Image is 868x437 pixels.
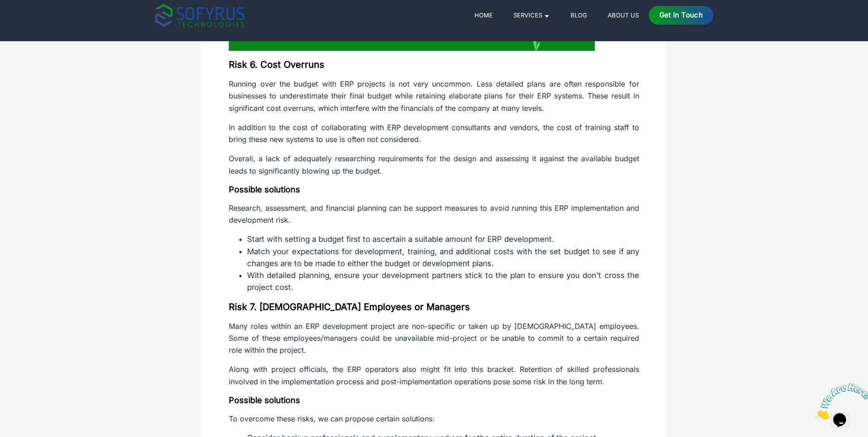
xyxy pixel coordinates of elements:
[604,10,642,21] a: About Us
[649,6,713,25] a: Get in Touch
[567,10,590,21] a: Blog
[229,121,639,146] p: In addition to the cost of collaborating with ERP development consultants and vendors, the cost o...
[155,4,244,27] img: sofyrus
[4,4,60,40] img: Chat attention grabber
[229,202,639,226] p: Research, assessment, and financial planning can be support measures to avoid running this ERP im...
[811,380,868,423] iframe: chat widget
[229,153,639,177] p: Overall, a lack of adequately researching requirements for the design and assessing it against th...
[229,395,300,405] strong: Possible solutions
[229,363,639,388] p: Along with project officials, the ERP operators also might fit into this bracket. Retention of sk...
[229,59,324,70] strong: Risk 6. Cost Overruns
[471,10,496,21] a: Home
[247,246,639,270] li: Match your expectations for development, training, and additional costs with the set budget to se...
[229,413,639,425] p: To overcome these risks, we can propose certain solutions:
[247,269,639,294] li: With detailed planning, ensure your development partners stick to the plan to ensure you don't cr...
[247,233,639,245] li: Start with setting a budget first to ascertain a suitable amount for ERP development.
[229,78,639,114] p: Running over the budget with ERP projects is not very uncommon. Less detailed plans are often res...
[229,301,470,312] strong: Risk 7. [DEMOGRAPHIC_DATA] Employees or Managers
[510,10,553,21] a: Services 🞃
[229,185,300,194] strong: Possible solutions
[229,320,639,356] p: Many roles within an ERP development project are non-specific or taken up by [DEMOGRAPHIC_DATA] e...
